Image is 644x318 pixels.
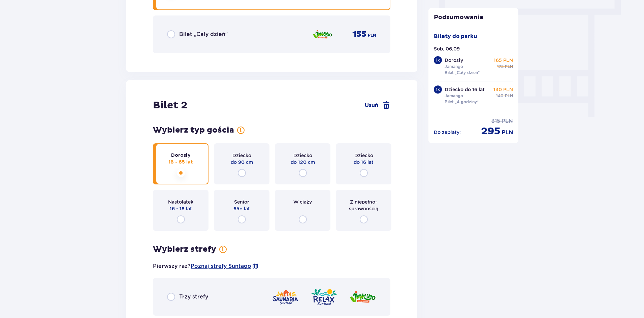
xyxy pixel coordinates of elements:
p: Jamango [445,64,463,70]
img: zone logo [313,27,332,41]
p: Pierwszy raz? [153,262,259,270]
p: W ciąży [293,199,312,205]
p: Dziecko do 16 lat [445,86,485,93]
p: 295 [481,125,501,138]
p: 175 [497,64,504,70]
a: Poznaj strefy Suntago [191,262,251,270]
p: Bilet 2 [153,99,187,112]
img: zone logo [272,287,299,307]
p: 18 - 65 lat [169,159,193,166]
p: PLN [505,93,513,99]
p: Dziecko [232,152,251,159]
p: Do zapłaty : [434,129,461,136]
p: Bilet „Cały dzień” [179,31,228,38]
img: zone logo [349,287,376,307]
p: Nastolatek [168,199,193,205]
p: 16 - 18 lat [170,205,192,212]
p: 140 [496,93,504,99]
p: Bilet „Cały dzień” [445,70,480,76]
p: Z niepełno­sprawnością [342,199,385,212]
p: Jamango [445,93,463,99]
div: 1 x [434,56,442,64]
p: 155 [352,29,366,39]
p: 165 PLN [494,57,513,64]
p: Dorosły [171,152,191,159]
p: 65+ lat [233,205,250,212]
p: Bilety do parku [434,33,477,40]
p: Dziecko [293,152,312,159]
p: do 16 lat [354,159,374,166]
p: do 120 cm [291,159,315,166]
p: Senior [234,199,249,205]
p: PLN [505,64,513,70]
img: zone logo [311,287,337,307]
a: Usuń [365,101,390,109]
p: PLN [368,32,376,38]
p: Bilet „4 godziny” [445,99,479,105]
p: PLN [502,129,513,136]
p: Wybierz strefy [153,244,216,254]
div: 1 x [434,85,442,94]
p: Sob. 06.09 [434,45,460,52]
span: Usuń [365,102,378,109]
p: 130 PLN [493,86,513,93]
p: Trzy strefy [179,293,208,301]
p: Podsumowanie [428,13,519,22]
p: Dorosły [445,57,463,64]
p: Wybierz typ gościa [153,125,234,135]
p: 315 [491,117,500,125]
p: do 90 cm [231,159,253,166]
p: PLN [502,117,513,125]
p: Dziecko [354,152,373,159]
